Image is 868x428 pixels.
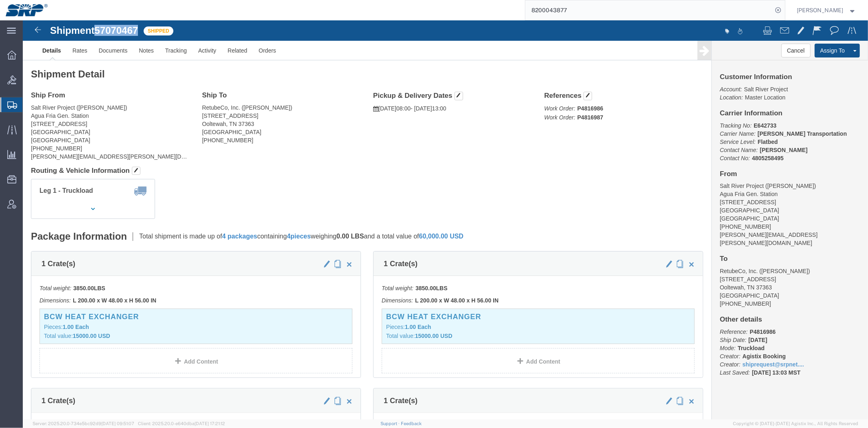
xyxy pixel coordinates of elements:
span: Server: 2025.20.0-734e5bc92d9 [33,421,134,426]
span: Copyright © [DATE]-[DATE] Agistix Inc., All Rights Reserved [733,420,858,427]
span: [DATE] 09:51:07 [101,421,134,426]
img: logo [6,4,48,16]
button: [PERSON_NAME] [797,5,857,15]
span: Client: 2025.20.0-e640dba [138,421,225,426]
a: Support [380,421,401,426]
a: Feedback [401,421,422,426]
iframe: FS Legacy Container [23,20,868,419]
span: Marissa Camacho [797,6,844,15]
span: [DATE] 17:21:12 [195,421,225,426]
input: Search for shipment number, reference number [525,0,773,20]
